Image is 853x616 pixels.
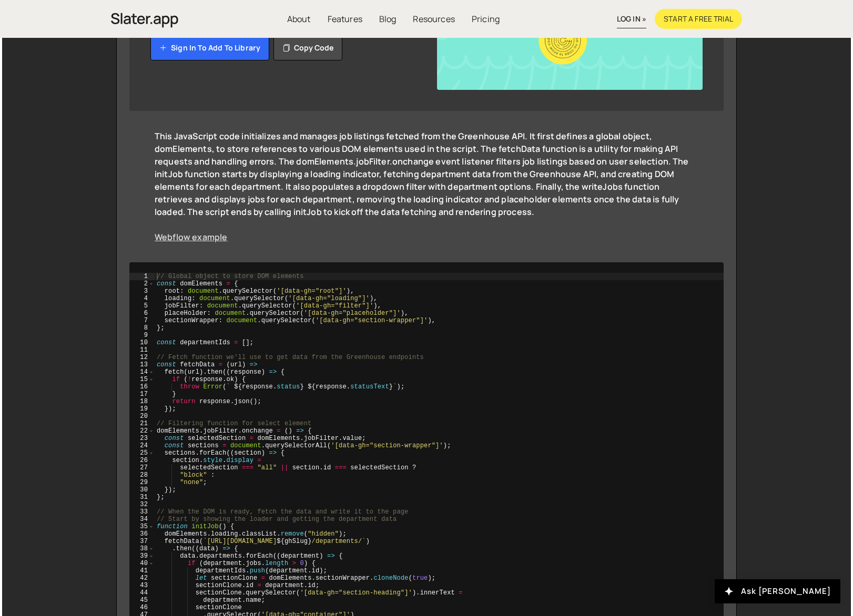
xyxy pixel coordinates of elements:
div: 16 [129,383,155,391]
a: Sign in to add to library [150,35,269,60]
div: 25 [129,449,155,457]
div: 23 [129,435,155,442]
div: 35 [129,523,155,530]
div: 32 [129,501,155,508]
div: 20 [129,413,155,420]
div: This JavaScript code initializes and manages job listings fetched from the Greenhouse API. It fir... [155,130,698,218]
div: 22 [129,427,155,435]
div: 21 [129,420,155,427]
div: 43 [129,582,155,589]
a: Pricing [463,9,508,29]
a: Resources [404,9,463,29]
a: Features [319,9,371,29]
div: 13 [129,361,155,368]
div: 10 [129,339,155,346]
div: 44 [129,589,155,597]
div: 3 [129,288,155,295]
img: Slater is an modern coding environment with an inbuilt AI tool. Get custom code quickly with no c... [111,10,178,30]
div: 41 [129,567,155,574]
div: 33 [129,508,155,516]
div: 34 [129,516,155,523]
div: 26 [129,457,155,464]
div: 6 [129,310,155,317]
div: 42 [129,574,155,582]
div: 19 [129,405,155,413]
div: 14 [129,368,155,376]
div: 40 [129,560,155,567]
button: Ask [PERSON_NAME] [715,579,840,603]
div: 7 [129,317,155,324]
div: 8 [129,324,155,332]
div: 31 [129,494,155,501]
div: 36 [129,530,155,538]
div: 39 [129,552,155,560]
div: 30 [129,486,155,494]
div: 27 [129,464,155,471]
div: 5 [129,302,155,310]
a: About [279,9,319,29]
div: 17 [129,391,155,398]
div: 2 [129,280,155,288]
div: 15 [129,376,155,383]
a: Webflow example [155,231,227,243]
a: home [111,7,178,30]
div: 37 [129,538,155,545]
div: 12 [129,354,155,361]
a: Blog [371,9,405,29]
button: Copy code [273,35,342,60]
div: 24 [129,442,155,449]
div: 45 [129,597,155,604]
div: 38 [129,545,155,552]
div: 1 [129,273,155,280]
div: 11 [129,346,155,354]
div: 28 [129,471,155,479]
a: Start a free trial [655,9,742,29]
div: 4 [129,295,155,302]
div: 46 [129,604,155,611]
div: 29 [129,479,155,486]
div: 9 [129,332,155,339]
a: log in » [617,10,646,28]
div: 18 [129,398,155,405]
